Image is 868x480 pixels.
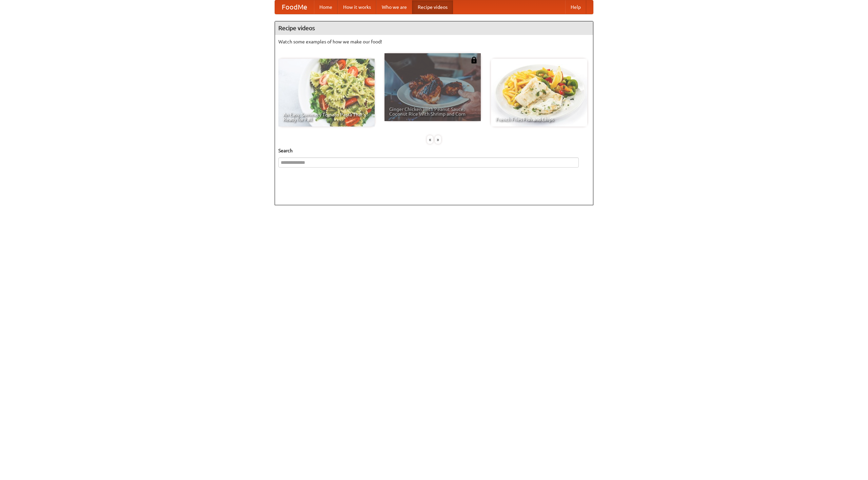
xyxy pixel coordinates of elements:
[427,135,433,144] div: «
[338,0,376,14] a: How it works
[275,21,593,35] h4: Recipe videos
[376,0,412,14] a: Who we are
[496,117,583,122] span: French Fries Fish and Chips
[412,0,453,14] a: Recipe videos
[565,0,586,14] a: Help
[314,0,338,14] a: Home
[283,112,370,122] span: An Easy, Summery Tomato Pasta That's Ready for Fall
[278,59,375,127] a: An Easy, Summery Tomato Pasta That's Ready for Fall
[491,59,587,127] a: French Fries Fish and Chips
[278,38,590,45] p: Watch some examples of how we make our food!
[275,0,314,14] a: FoodMe
[471,57,477,63] img: 483408.png
[278,147,590,154] h5: Search
[435,135,441,144] div: »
